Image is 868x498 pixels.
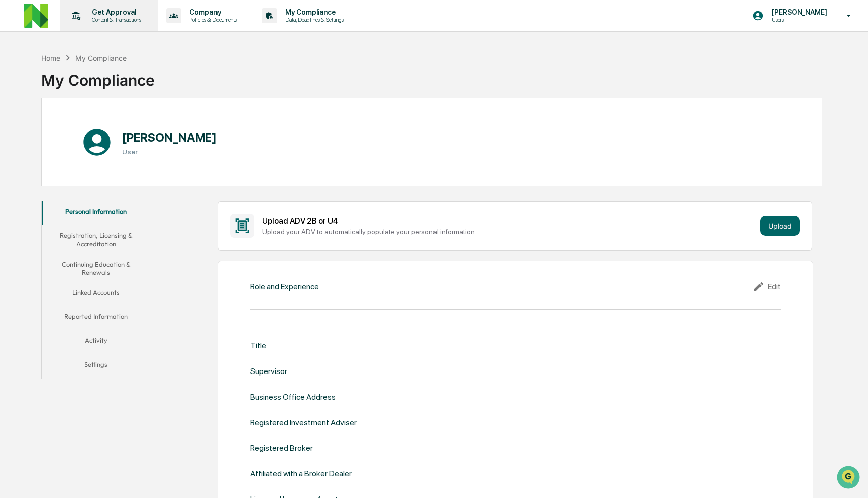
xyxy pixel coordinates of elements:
[42,306,151,330] button: Reported Information
[83,127,125,137] span: Attestations
[42,354,151,379] button: Settings
[10,147,18,155] div: 🔎
[6,122,69,141] a: 🖐️Preclearance
[764,16,832,23] p: Users
[42,254,151,283] button: Continuing Education & Renewals
[250,443,313,453] div: Registered Broker
[6,142,67,160] a: 🔎Data Lookup
[277,16,349,23] p: Data, Deadlines & Settings
[250,418,357,427] div: Registered Investment Adviser
[250,282,319,291] div: Role and Experience
[122,148,217,156] h3: User
[34,87,127,95] div: We're available if you need us!
[10,21,183,37] p: How can we help?
[181,16,242,23] p: Policies & Documents
[26,46,166,56] input: Clear
[262,216,756,226] div: Upload ADV 2B or U4
[73,128,81,136] div: 🗄️
[41,63,155,89] div: My Compliance
[250,341,266,350] div: Title
[20,146,63,156] span: Data Lookup
[760,216,800,236] button: Upload
[100,170,122,178] span: Pylon
[42,282,151,306] button: Linked Accounts
[250,366,287,376] div: Supervisor
[42,225,151,254] button: Registration, Licensing & Accreditation
[836,465,863,492] iframe: Open customer support
[41,54,60,62] div: Home
[10,77,28,95] img: 1746055101610-c473b297-6a78-478c-a979-82029cc54cd1
[20,127,65,137] span: Preclearance
[84,16,146,23] p: Content & Transactions
[69,122,129,141] a: 🗄️Attestations
[24,4,48,28] img: logo
[752,281,781,293] div: Edit
[262,228,756,236] div: Upload your ADV to automatically populate your personal information.
[42,330,151,354] button: Activity
[42,201,151,225] button: Personal Information
[250,392,336,402] div: Business Office Address
[42,201,151,379] div: secondary tabs example
[171,80,183,92] button: Start new chat
[764,8,832,16] p: [PERSON_NAME]
[84,8,146,16] p: Get Approval
[277,8,349,16] p: My Compliance
[122,130,217,145] h1: [PERSON_NAME]
[71,170,122,178] a: Powered byPylon
[181,8,242,16] p: Company
[75,54,127,62] div: My Compliance
[34,77,165,87] div: Start new chat
[10,128,18,136] div: 🖐️
[250,469,352,478] div: Affiliated with a Broker Dealer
